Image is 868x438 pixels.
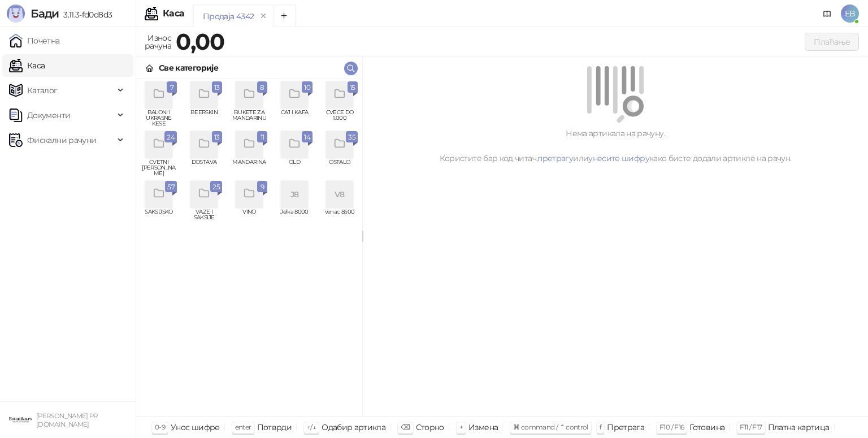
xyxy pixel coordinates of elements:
span: ⌫ [401,423,410,431]
a: Документација [818,5,836,23]
span: BUKETE ZA MANDARINU [231,110,267,127]
div: Готовина [689,420,724,435]
a: Каса [9,54,45,77]
span: + [459,423,463,431]
button: remove [256,11,271,21]
div: Нема артикала на рачуну. Користите бар код читач, или како бисте додали артикле на рачун. [376,127,854,164]
span: SAKSIJSKO [141,209,177,226]
span: 8 [259,81,265,94]
span: 7 [169,81,175,94]
span: venac 8500 [322,209,358,226]
div: Измена [468,420,498,435]
span: 11 [259,131,265,144]
div: V8 [326,181,353,208]
span: 35 [348,131,355,144]
a: унесите шифру [588,153,649,163]
div: J8 [281,181,308,208]
div: Продаја 4342 [203,10,254,23]
span: 0-9 [155,423,165,431]
span: 13 [214,131,220,144]
div: Одабир артикла [322,420,385,435]
button: Add tab [273,5,296,27]
span: BALONI I UKRASNE KESE [141,110,177,127]
span: ↑/↓ [307,423,316,431]
span: ⌘ command / ⌃ control [513,423,588,431]
span: Документи [27,104,70,127]
span: CVETNI [PERSON_NAME] [141,159,177,176]
div: Платна картица [768,420,830,435]
span: 15 [350,81,355,94]
div: Каса [163,9,184,18]
span: Каталог [27,79,58,102]
span: OSTALO [322,159,358,176]
span: OLD [276,159,313,176]
span: Jelka 8000 [276,209,313,226]
div: Износ рачуна [142,31,173,53]
div: Потврди [257,420,292,435]
span: Фискални рачуни [27,129,96,151]
div: Претрага [607,420,644,435]
div: Сторно [416,420,444,435]
span: enter [235,423,251,431]
span: 10 [304,81,310,94]
span: CAJ I KAFA [276,110,313,127]
span: VINO [231,209,267,226]
a: претрагу [537,153,573,163]
span: CVECE DO 1.000 [322,110,358,127]
span: F11 / F17 [740,423,762,431]
div: Све категорије [159,62,218,74]
img: 64x64-companyLogo-0e2e8aaa-0bd2-431b-8613-6e3c65811325.png [9,409,32,431]
span: 13 [214,81,220,94]
a: Почетна [9,29,60,52]
span: 9 [259,181,265,193]
span: DOSTAVA [186,159,222,176]
span: BEERSKIN [186,110,222,127]
strong: 0,00 [176,28,224,55]
span: 24 [167,131,175,144]
button: Плаћање [805,33,859,51]
span: f [600,423,601,431]
span: F10 / F16 [659,423,684,431]
div: Унос шифре [171,420,220,435]
span: MANDARINA [231,159,267,176]
span: 25 [212,181,220,193]
span: 14 [304,131,310,144]
span: VAZE I SAKSIJE [186,209,222,226]
small: [PERSON_NAME] PR [DOMAIN_NAME] [36,412,98,428]
img: Logo [7,5,25,23]
div: grid [136,79,362,416]
span: 57 [167,181,175,193]
span: EB [841,5,859,23]
span: 3.11.3-fd0d8d3 [59,10,112,20]
span: Бади [31,7,59,20]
